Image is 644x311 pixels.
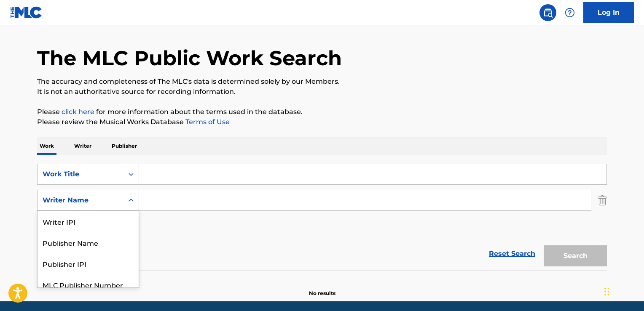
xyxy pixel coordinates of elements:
[38,232,139,253] div: Publisher Name
[604,279,609,304] div: Drag
[38,274,139,295] div: MLC Publisher Number
[37,87,607,97] p: It is not an authoritative source for recording information.
[37,107,607,117] p: Please for more information about the terms used in the database.
[561,4,578,21] div: Help
[38,211,139,232] div: Writer IPI
[565,8,575,18] img: help
[38,253,139,274] div: Publisher IPI
[62,108,94,116] a: click here
[485,245,539,263] a: Reset Search
[37,164,607,271] form: Search Form
[43,169,118,179] div: Work Title
[309,279,335,297] p: No results
[37,137,56,155] p: Work
[109,137,140,155] p: Publisher
[184,118,230,126] a: Terms of Use
[583,2,634,23] a: Log In
[37,45,342,71] h1: The MLC Public Work Search
[598,190,607,211] img: Delete Criterion
[43,195,118,205] div: Writer Name
[10,6,43,19] img: MLC Logo
[37,117,607,127] p: Please review the Musical Works Database
[602,271,644,311] iframe: Chat Widget
[37,77,607,87] p: The accuracy and completeness of The MLC's data is determined solely by our Members.
[72,137,94,155] p: Writer
[539,4,556,21] a: Public Search
[543,8,553,18] img: search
